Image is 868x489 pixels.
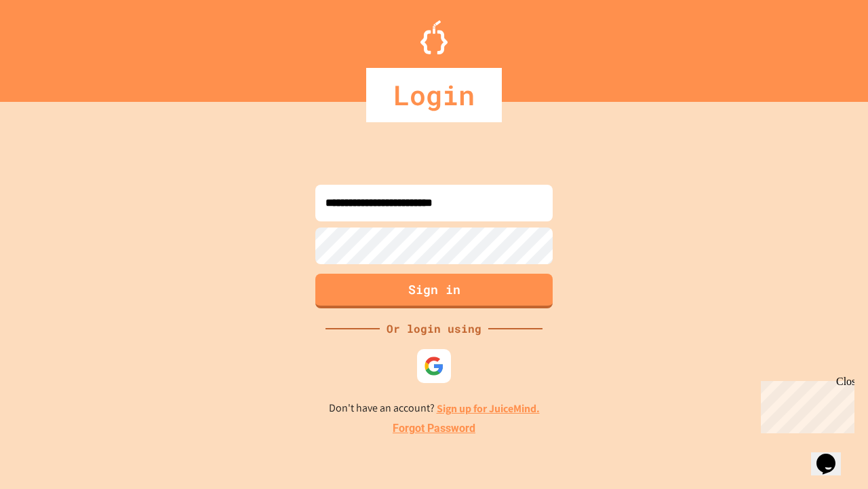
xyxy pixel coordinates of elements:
div: Or login using [380,321,488,337]
img: google-icon.svg [424,356,444,376]
iframe: chat widget [811,435,854,475]
iframe: chat widget [755,376,854,433]
a: Forgot Password [393,420,475,437]
button: Sign in [315,274,553,308]
a: Sign up for JuiceMind. [437,401,540,416]
img: Logo.svg [420,20,448,54]
p: Don't have an account? [329,400,540,417]
div: Chat with us now!Close [5,5,94,86]
div: Login [366,68,502,122]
